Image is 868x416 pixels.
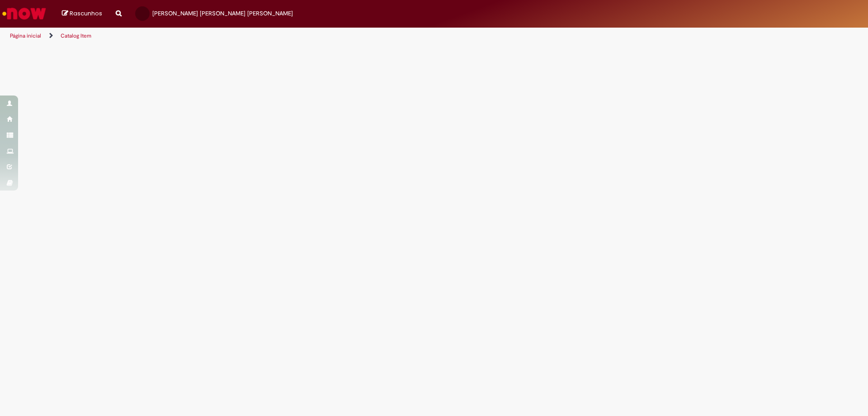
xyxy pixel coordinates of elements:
span: Rascunhos [70,9,102,18]
a: Página inicial [10,32,41,39]
a: Rascunhos [62,10,102,18]
img: ServiceNow [1,5,47,23]
ul: Trilhas de página [7,28,572,44]
a: Catalog Item [61,32,91,39]
span: [PERSON_NAME] [PERSON_NAME] [PERSON_NAME] [152,10,293,17]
